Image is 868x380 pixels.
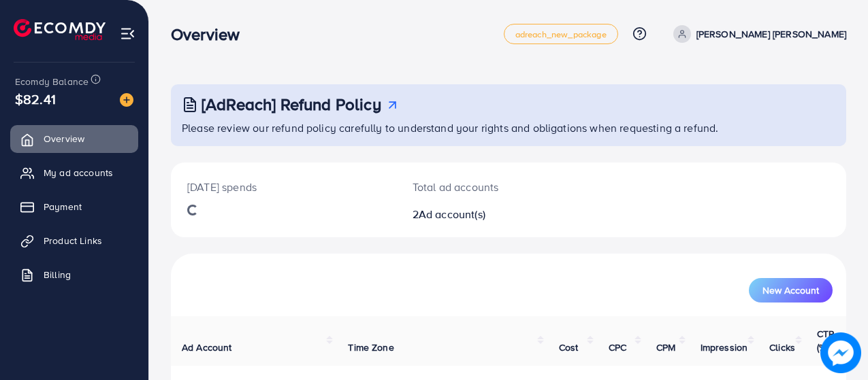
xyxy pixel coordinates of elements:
p: Please review our refund policy carefully to understand your rights and obligations when requesti... [182,120,838,136]
span: Time Zone [348,341,393,354]
span: New Account [762,286,819,295]
span: CPM [656,341,675,354]
p: [PERSON_NAME] [PERSON_NAME] [696,26,846,42]
span: My ad accounts [44,166,113,179]
img: image [120,93,133,107]
img: menu [120,26,135,41]
span: Ad account(s) [419,207,485,222]
span: Ecomdy Balance [15,75,89,88]
h3: [AdReach] Refund Policy [202,94,381,114]
a: Billing [10,261,138,288]
button: New Account [749,278,833,303]
a: My ad accounts [10,159,138,186]
span: Ad Account [182,341,232,354]
span: $82.41 [15,89,56,109]
span: adreach_new_package [515,30,607,39]
p: Total ad accounts [413,179,549,195]
a: adreach_new_package [504,24,618,44]
h3: Overview [171,24,251,44]
span: CTR (%) [817,327,835,354]
a: Product Links [10,227,138,254]
span: Product Links [44,234,102,247]
span: Overview [44,132,84,145]
span: Billing [44,268,71,281]
span: Impression [701,341,748,354]
a: [PERSON_NAME] [PERSON_NAME] [668,25,846,43]
img: image [820,332,861,373]
span: Clicks [769,341,795,354]
h2: 2 [413,208,549,221]
span: CPC [609,341,626,354]
span: Cost [559,341,579,354]
a: Overview [10,125,138,152]
img: logo [14,19,106,40]
a: Payment [10,193,138,220]
p: [DATE] spends [187,179,380,195]
span: Payment [44,200,82,213]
